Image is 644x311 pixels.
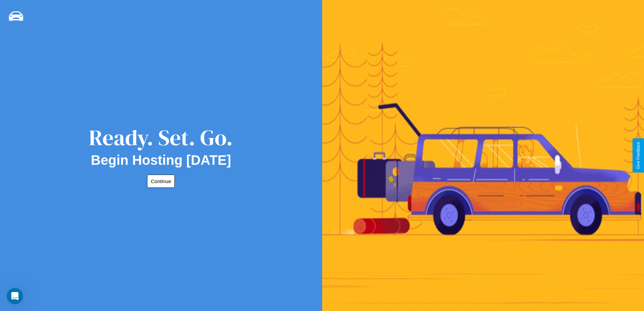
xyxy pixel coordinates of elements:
iframe: Intercom live chat [7,288,23,304]
button: Continue [147,175,175,188]
h2: Begin Hosting [DATE] [91,153,231,168]
div: Ready. Set. Go. [89,123,233,153]
div: Give Feedback [636,142,641,169]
